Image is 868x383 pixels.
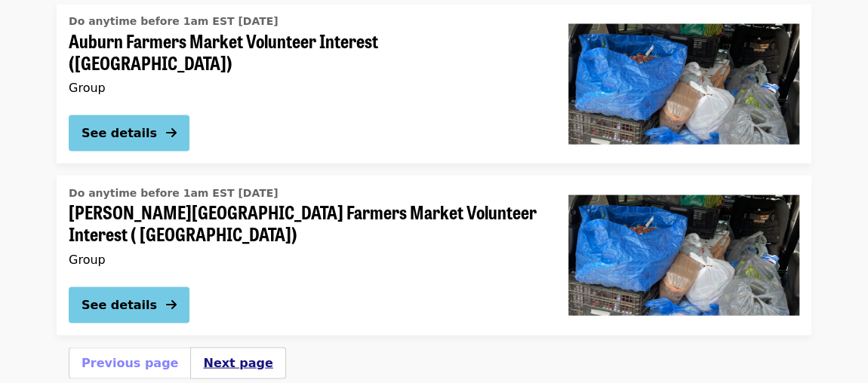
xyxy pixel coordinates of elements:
span: Do anytime before 1am EST [DATE] [69,186,279,198]
a: See details for "Greene Street Farmers Market Volunteer Interest ( Madison County)" [57,175,811,335]
span: Group [69,252,106,266]
button: See details [69,286,189,323]
img: Greene Street Farmers Market Volunteer Interest ( Madison County) organized by Society of St. Andrew [568,195,799,315]
div: See details [82,124,157,142]
a: Next page [203,355,272,369]
a: Previous page [82,355,178,369]
img: Auburn Farmers Market Volunteer Interest (Lee County) organized by Society of St. Andrew [568,23,799,144]
div: See details [82,296,157,314]
span: Do anytime before 1am EST [DATE] [69,15,279,27]
i: arrow-right icon [166,125,177,139]
button: See details [69,115,189,151]
i: arrow-right icon [166,297,177,311]
a: See details for "Auburn Farmers Market Volunteer Interest (Lee County)" [57,4,811,164]
span: Auburn Farmers Market Volunteer Interest ([GEOGRAPHIC_DATA]) [69,29,544,73]
span: Group [69,80,106,94]
span: [PERSON_NAME][GEOGRAPHIC_DATA] Farmers Market Volunteer Interest ( [GEOGRAPHIC_DATA]) [69,201,544,244]
button: Next page [203,354,272,372]
button: Previous page [82,354,178,372]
